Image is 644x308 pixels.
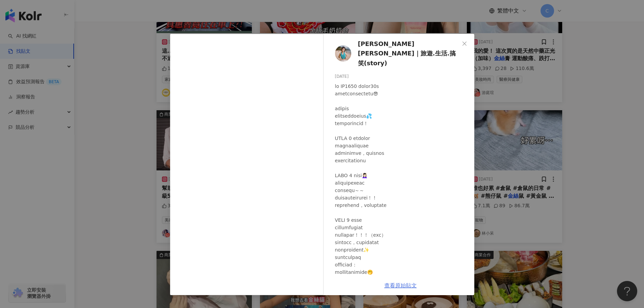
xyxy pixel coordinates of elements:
[358,39,459,68] span: [PERSON_NAME][PERSON_NAME]｜旅遊.生活.搞笑(story)
[458,37,471,50] button: Close
[335,45,351,62] img: KOL Avatar
[335,73,469,80] div: [DATE]
[462,41,467,46] span: close
[335,39,459,68] a: KOL Avatar[PERSON_NAME][PERSON_NAME]｜旅遊.生活.搞笑(story)
[384,282,417,289] a: 查看原始貼文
